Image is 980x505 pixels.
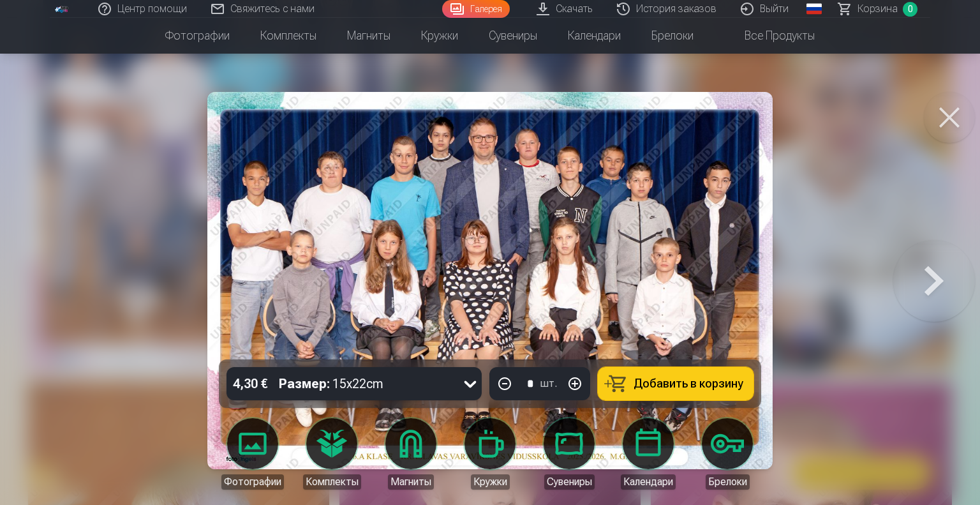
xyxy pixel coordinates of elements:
a: Календари [612,418,684,490]
strong: Размер : [279,375,330,393]
div: Кружки [471,474,510,490]
a: Брелоки [636,18,709,54]
a: Фотографии [150,18,245,54]
div: Фотографии [221,474,284,490]
a: Комплекты [245,18,332,54]
span: Корзина [857,1,898,17]
div: Календари [621,474,676,490]
div: Магниты [388,474,434,490]
a: Кружки [406,18,473,54]
a: Сувениры [473,18,553,54]
a: Магниты [332,18,406,54]
a: Фотографии [217,418,288,490]
a: Брелоки [692,418,763,490]
div: 4,30 € [226,367,274,400]
a: Все продукты [709,18,830,54]
img: /fa1 [55,5,69,13]
span: 0 [903,2,917,17]
a: Календари [553,18,636,54]
div: Сувениры [544,474,595,490]
a: Кружки [454,418,526,490]
a: Сувениры [533,418,605,490]
div: шт. [540,376,557,391]
div: Брелоки [706,474,750,490]
div: Комплекты [303,474,361,490]
button: Добавить в корзину [598,367,754,400]
a: Магниты [375,418,447,490]
a: Комплекты [296,418,367,490]
div: 15x22cm [279,367,383,400]
span: Добавить в корзину [634,378,743,389]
